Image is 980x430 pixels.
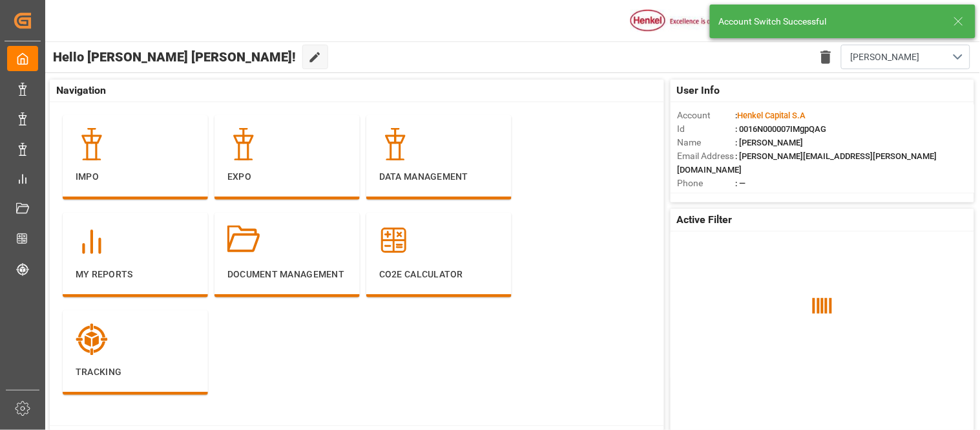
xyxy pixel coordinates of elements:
[735,138,803,147] span: : [PERSON_NAME]
[379,170,499,184] p: Data Management
[76,268,195,281] p: My Reports
[737,111,806,120] span: Henkel Capital S.A
[677,83,720,98] span: User Info
[735,111,806,120] span: :
[379,268,499,281] p: CO2e Calculator
[677,136,735,149] span: Name
[677,190,735,204] span: Account Type
[76,170,195,184] p: Impo
[56,83,106,98] span: Navigation
[227,170,347,184] p: Expo
[677,122,735,136] span: Id
[735,178,745,188] span: : —
[677,212,733,228] span: Active Filter
[227,268,347,281] p: Document Management
[677,151,937,175] span: : [PERSON_NAME][EMAIL_ADDRESS][PERSON_NAME][DOMAIN_NAME]
[677,149,735,163] span: Email Address
[677,177,735,190] span: Phone
[76,365,195,379] p: Tracking
[735,192,767,202] span: : Shipper
[719,15,941,28] div: Account Switch Successful
[53,45,296,69] span: Hello [PERSON_NAME] [PERSON_NAME]!
[631,10,739,32] img: Henkel%20logo.jpg_1689854090.jpg
[677,109,735,122] span: Account
[735,124,826,134] span: : 0016N000007IMgpQAG
[851,50,920,64] span: [PERSON_NAME]
[841,45,970,69] button: open menu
